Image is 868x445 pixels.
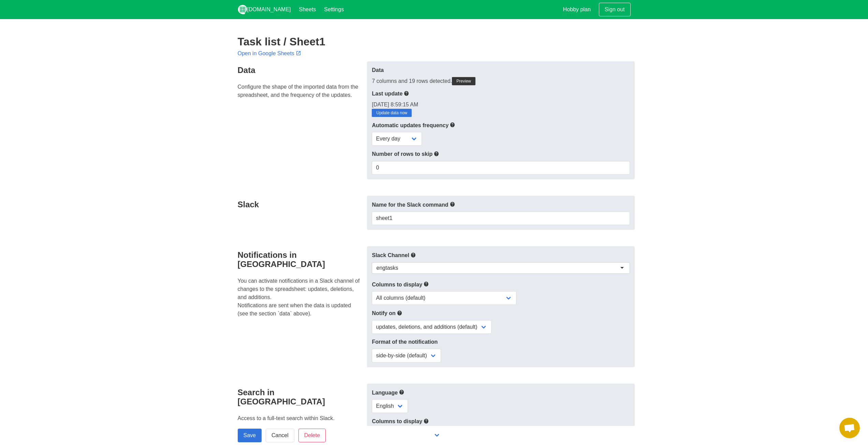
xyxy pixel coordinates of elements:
h4: Search in [GEOGRAPHIC_DATA] [238,388,363,406]
label: Name for the Slack command [372,201,630,209]
label: Slack Channel [372,251,630,259]
label: Notify on [372,309,630,317]
h4: Data [238,65,363,75]
label: Language [372,388,630,397]
h2: Task list / Sheet1 [238,35,631,48]
a: Preview [452,77,475,85]
a: Update data now [372,109,412,117]
span: [DATE] 8:59:15 AM [372,102,418,107]
label: Columns to display [372,280,630,289]
label: Automatic updates frequency [372,121,630,130]
p: Access to a full-text search within Slack. [238,414,363,422]
div: Open chat [839,418,860,438]
a: Open in Google Sheets [238,50,303,56]
label: Columns to display [372,417,630,426]
a: Sign out [599,3,631,16]
a: Cancel [266,429,294,442]
p: Configure the shape of the imported data from the spreadsheet, and the frequency of the updates. [238,83,363,99]
h4: Notifications in [GEOGRAPHIC_DATA] [238,250,363,269]
input: Delete [298,429,326,442]
input: Save [238,429,262,442]
input: Text input [372,211,630,225]
div: 7 columns and 19 rows detected. [372,77,630,85]
div: engtasks [376,265,398,271]
label: Last update [372,89,630,98]
label: Number of rows to skip [372,150,630,158]
h4: Slack [238,200,363,209]
p: You can activate notifications in a Slack channel of changes to the spreadsheet: updates, deletio... [238,277,363,318]
label: Data [372,66,630,74]
img: logo_v2_white.png [238,5,247,14]
label: Format of the notification [372,338,630,346]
